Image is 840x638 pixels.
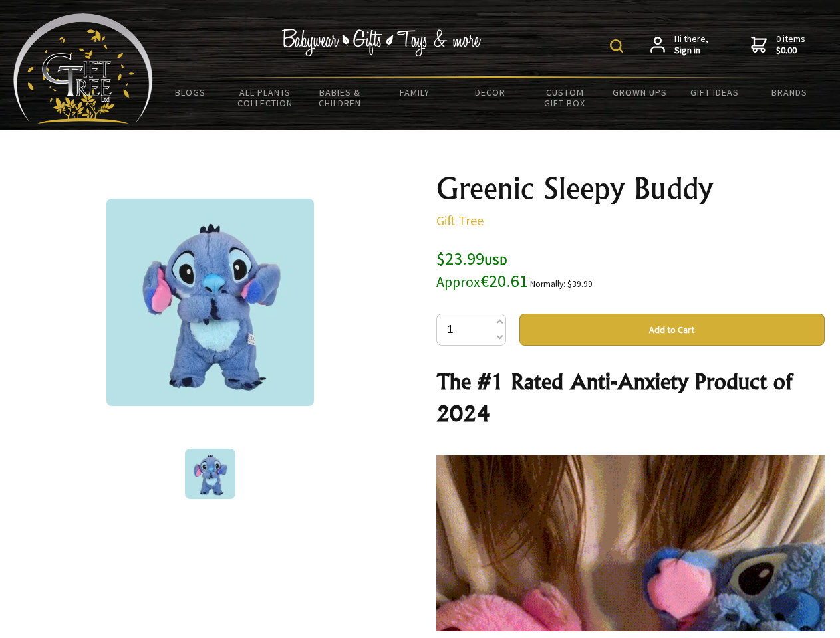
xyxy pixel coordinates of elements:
[13,13,153,124] img: Babyware - Gifts - Toys and more...
[436,173,825,205] h1: Greenic Sleepy Buddy
[303,78,378,117] a: Babies & Children
[674,33,708,56] span: Hi there,
[752,78,827,106] a: Brands
[677,78,752,106] a: Gift Ideas
[228,78,303,117] a: All Plants Collection
[282,29,482,56] img: Babywear - Gifts - Toys & more
[436,368,792,427] strong: The #1 Rated Anti-Anxiety Product of 2024
[674,45,708,56] strong: Sign in
[527,78,603,117] a: Custom Gift Box
[776,33,805,56] span: 0 items
[452,78,527,106] a: Decor
[106,199,314,406] img: Greenic Sleepy Buddy
[436,212,484,229] a: Gift Tree
[530,278,593,290] small: Normally: $39.99
[776,45,805,56] strong: $0.00
[436,247,528,292] span: $23.99 €20.61
[484,253,507,268] span: USD
[378,78,453,106] a: Family
[185,449,235,499] img: Greenic Sleepy Buddy
[650,33,708,56] a: Hi there,Sign in
[153,78,228,106] a: BLOGS
[602,78,677,106] a: Grown Ups
[519,314,825,346] button: Add to Cart
[436,273,480,291] small: Approx
[751,33,805,56] a: 0 items$0.00
[610,39,623,53] img: product search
